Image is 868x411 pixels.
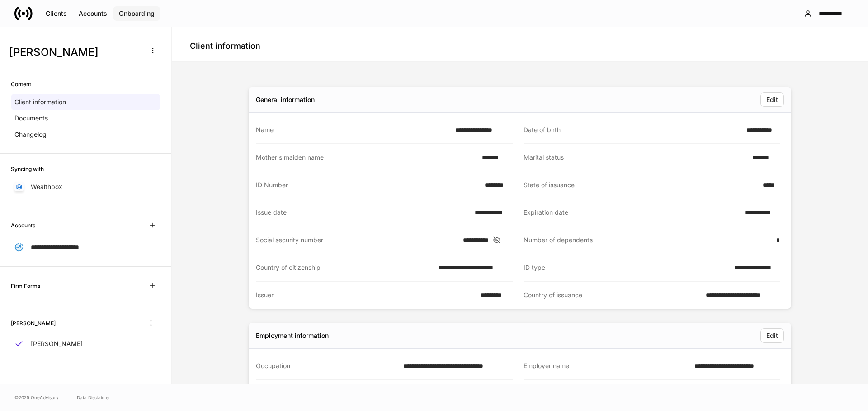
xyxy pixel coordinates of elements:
div: Employer name [524,361,689,370]
p: Documents [14,114,48,123]
div: Issuer [256,291,475,300]
div: Clients [46,10,67,17]
div: Country of citizenship [256,263,433,272]
div: Date of birth [524,125,741,134]
p: Client information [14,97,66,106]
div: Accounts [79,10,107,17]
a: Changelog [11,126,160,143]
h4: Client information [190,41,260,51]
button: Onboarding [113,6,160,21]
h6: Firm Forms [11,282,40,290]
a: Documents [11,110,160,126]
h6: Accounts [11,221,35,230]
a: Client information [11,94,160,110]
div: Occupation [256,361,398,370]
div: Country of issuance [524,291,700,300]
div: Social security number [256,236,458,245]
h6: Syncing with [11,165,44,173]
a: [PERSON_NAME] [11,336,160,352]
button: Edit [760,328,784,343]
span: © 2025 OneAdvisory [14,394,59,401]
h6: [PERSON_NAME] [11,319,56,328]
button: Accounts [73,6,113,21]
div: Edit [766,97,778,103]
h3: [PERSON_NAME] [9,45,140,60]
div: ID type [524,263,729,272]
button: Clients [40,6,73,21]
div: ID Number [256,180,479,189]
div: Expiration date [524,208,740,217]
p: Changelog [14,130,47,139]
div: Mother's maiden name [256,153,476,162]
p: [PERSON_NAME] [31,339,83,348]
div: Edit [766,332,778,339]
h6: Content [11,80,31,88]
div: Issue date [256,208,469,217]
div: State of issuance [524,180,757,189]
div: Onboarding [119,10,155,17]
div: Employment information [256,331,329,340]
p: Wealthbox [31,182,62,191]
div: General information [256,95,315,104]
div: Marital status [524,153,747,162]
button: Edit [760,92,784,107]
div: Number of dependents [524,236,771,245]
div: Name [256,125,450,134]
a: Data Disclaimer [77,394,110,401]
a: Wealthbox [11,179,160,195]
